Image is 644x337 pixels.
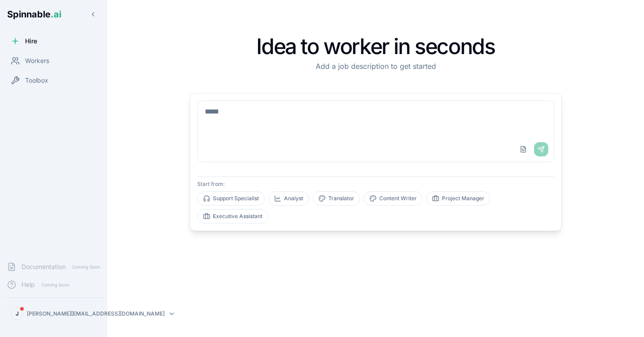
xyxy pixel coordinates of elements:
span: .ai [51,9,61,20]
button: Translator [313,191,360,206]
button: Project Manager [426,191,490,206]
span: Hire [25,37,37,46]
span: Help [21,280,35,289]
h1: Idea to worker in seconds [190,36,562,57]
span: Toolbox [25,76,48,85]
span: Documentation [21,262,66,271]
button: Analyst [268,191,309,206]
span: Coming Soon [69,263,103,271]
span: Spinnable [7,9,61,20]
button: J[PERSON_NAME][EMAIL_ADDRESS][DOMAIN_NAME] [7,305,100,323]
p: [PERSON_NAME][EMAIL_ADDRESS][DOMAIN_NAME] [27,310,165,317]
button: Executive Assistant [197,209,268,223]
button: Support Specialist [197,191,265,206]
p: Start from: [197,181,554,188]
button: Content Writer [364,191,423,206]
p: Add a job description to get started [190,61,562,72]
span: Workers [25,56,49,65]
span: Coming Soon [38,281,72,289]
span: J [16,310,19,317]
